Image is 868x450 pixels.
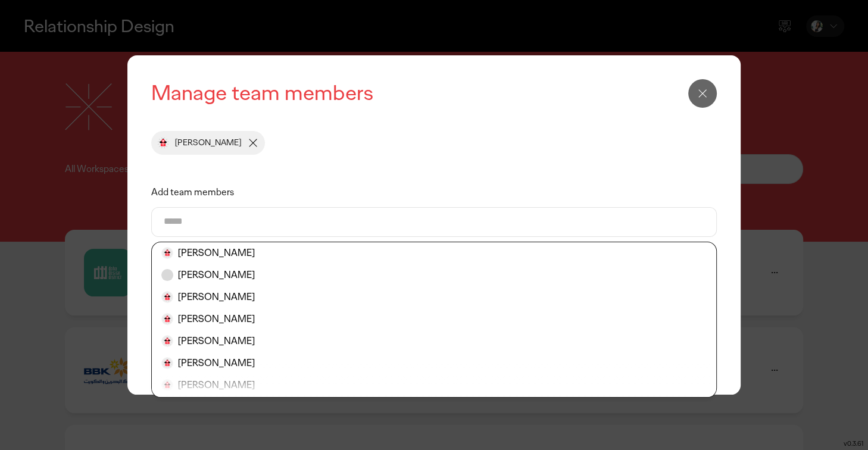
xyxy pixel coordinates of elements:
p: [PERSON_NAME] [175,137,241,148]
img: abir.banerjee@ogilvy.com [161,313,173,325]
li: [PERSON_NAME] [152,242,716,264]
li: [PERSON_NAME] [152,374,716,396]
img: aaron.goldring@ogilvy.com [161,247,173,259]
label: Add team members [151,179,717,207]
li: [PERSON_NAME] [152,286,716,308]
img: ab.gaur@ogilvy.com [161,291,173,303]
img: adeline.staana@ogilvy.com [161,357,173,369]
img: adella.allakkis@ogilvy.com [161,379,173,391]
img: adam.spina@ogilvy.com [161,335,173,347]
li: [PERSON_NAME] [152,308,716,330]
li: [PERSON_NAME] [152,264,716,286]
li: [PERSON_NAME] [152,352,716,374]
img: inge.rademeyer@ogilvy.com [156,136,170,150]
li: [PERSON_NAME] [152,330,716,352]
li: [PERSON_NAME] [152,396,716,418]
h2: Manage team members [151,79,717,107]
